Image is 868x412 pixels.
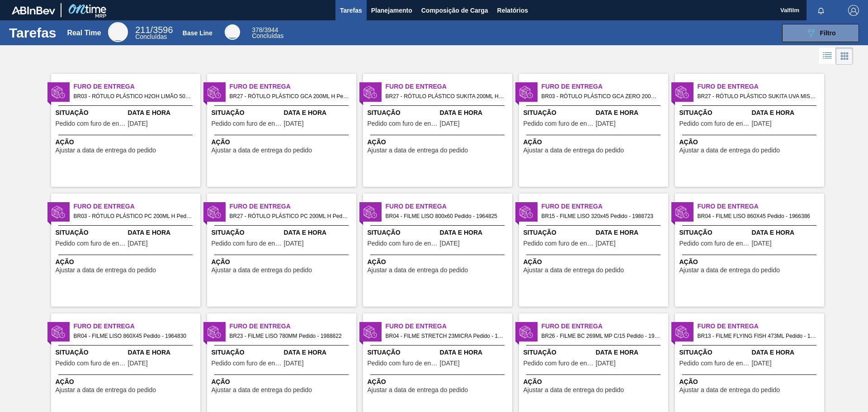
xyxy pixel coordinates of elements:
[386,82,512,91] span: Furo de Entrega
[752,108,822,118] span: Data e Hora
[524,348,594,357] span: Situação
[284,108,354,118] span: Data e Hora
[230,82,356,91] span: Furo de Entrega
[542,91,661,101] span: BR03 - RÓTULO PLÁSTICO GCA ZERO 200ML H Pedido - 1996967
[128,240,148,247] span: 10/08/2025,
[698,211,817,221] span: BR04 - FILME LISO 860X45 Pedido - 1966386
[252,32,283,39] span: Concluídas
[212,147,312,154] span: Ajustar a data de entrega do pedido
[67,29,101,37] div: Real Time
[208,85,221,99] img: status
[820,29,836,37] span: Filtro
[74,202,200,211] span: Furo de Entrega
[74,82,200,91] span: Furo de Entrega
[368,147,468,154] span: Ajustar a data de entrega do pedido
[524,377,666,387] span: Ação
[596,348,666,357] span: Data e Hora
[848,5,859,16] img: Logout
[698,91,817,101] span: BR27 - RÓTULO PLÁSTICO SUKITA UVA MISTA 200ML H Pedido - 1986108
[128,348,198,357] span: Data e Hora
[74,211,193,221] span: BR03 - RÓTULO PLÁSTICO PC 200ML H Pedido - 1986061
[752,240,772,247] span: 12/08/2025,
[230,202,356,211] span: Furo de Entrega
[56,137,198,147] span: Ação
[368,228,438,237] span: Situação
[542,322,668,331] span: Furo de Entrega
[386,331,505,341] span: BR04 - FILME STRETCH 23MICRA Pedido - 1964834
[524,387,624,393] span: Ajustar a data de entrega do pedido
[56,228,126,237] span: Situação
[596,108,666,118] span: Data e Hora
[56,348,126,357] span: Situação
[679,387,780,393] span: Ajustar a data de entrega do pedido
[675,85,689,99] img: status
[679,377,822,387] span: Ação
[386,91,505,101] span: BR27 - RÓTULO PLÁSTICO SUKITA 200ML H Pedido - 1983271
[128,228,198,237] span: Data e Hora
[368,267,468,274] span: Ajustar a data de entrega do pedido
[212,137,354,147] span: Ação
[524,120,594,127] span: Pedido com furo de entrega
[596,240,616,247] span: 12/08/2025,
[524,360,594,367] span: Pedido com furo de entrega
[386,202,512,211] span: Furo de Entrega
[74,322,200,331] span: Furo de Entrega
[52,325,65,339] img: status
[679,108,750,118] span: Situação
[497,5,528,16] span: Relatórios
[782,24,859,42] button: Filtro
[596,120,616,127] span: 10/08/2025,
[212,377,354,387] span: Ação
[368,120,438,127] span: Pedido com furo de entrega
[679,267,780,274] span: Ajustar a data de entrega do pedido
[284,348,354,357] span: Data e Hora
[212,348,282,357] span: Situação
[679,257,822,267] span: Ação
[698,322,824,331] span: Furo de Entrega
[9,28,57,38] h1: Tarefas
[368,108,438,118] span: Situação
[542,202,668,211] span: Furo de Entrega
[252,26,278,33] span: / 3944
[596,360,616,367] span: 11/08/2025,
[386,322,512,331] span: Furo de Entrega
[212,267,312,274] span: Ajustar a data de entrega do pedido
[596,228,666,237] span: Data e Hora
[363,205,377,219] img: status
[363,85,377,99] img: status
[679,228,750,237] span: Situação
[679,348,750,357] span: Situação
[12,6,55,14] img: TNhmsLtSVTkK8tSr43FrP2fwEKptu5GPRR3wAAAABJRU5ErkJggg==
[135,25,150,35] span: 211
[440,360,460,367] span: 11/08/2025,
[128,108,198,118] span: Data e Hora
[363,325,377,339] img: status
[542,331,661,341] span: BR26 - FILME BC 269ML MP C/15 Pedido - 1993099
[225,24,240,40] div: Base Line
[440,240,460,247] span: 11/08/2025,
[208,325,221,339] img: status
[183,29,212,37] div: Base Line
[807,4,835,17] button: Notificações
[752,228,822,237] span: Data e Hora
[56,360,126,367] span: Pedido com furo de entrega
[230,91,349,101] span: BR27 - RÓTULO PLÁSTICO GCA 200ML H Pedido - 1978655
[212,228,282,237] span: Situação
[368,240,438,247] span: Pedido com furo de entrega
[371,5,412,16] span: Planejamento
[230,211,349,221] span: BR27 - RÓTULO PLÁSTICO PC 200ML H Pedido - 1984034
[440,348,510,357] span: Data e Hora
[284,228,354,237] span: Data e Hora
[440,108,510,118] span: Data e Hora
[128,360,148,367] span: 11/08/2025,
[284,120,304,127] span: 11/08/2025,
[524,257,666,267] span: Ação
[519,205,533,219] img: status
[679,120,750,127] span: Pedido com furo de entrega
[679,360,750,367] span: Pedido com furo de entrega
[212,387,312,393] span: Ajustar a data de entrega do pedido
[368,387,468,393] span: Ajustar a data de entrega do pedido
[230,322,356,331] span: Furo de Entrega
[542,211,661,221] span: BR15 - FILME LISO 320x45 Pedido - 1988723
[108,22,128,42] div: Real Time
